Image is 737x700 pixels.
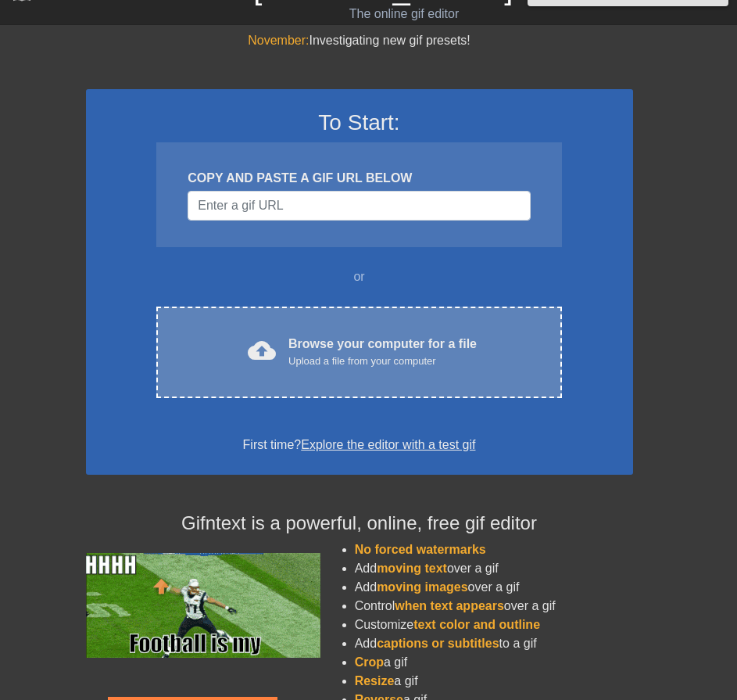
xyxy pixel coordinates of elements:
[355,616,633,634] li: Customize
[377,580,467,594] span: moving images
[288,335,477,369] div: Browse your computer for a file
[355,559,633,578] li: Add over a gif
[253,5,554,23] div: The online gif editor
[86,512,633,535] h4: Gifntext is a powerful, online, free gif editor
[355,543,486,556] span: No forced watermarks
[301,438,475,451] a: Explore the editor with a test gif
[248,34,309,47] span: November:
[86,31,633,50] div: Investigating new gif presets!
[86,553,320,658] img: football_small.gif
[377,637,499,650] span: captions or subtitles
[355,578,633,597] li: Add over a gif
[248,336,276,364] span: cloud_upload
[188,191,530,221] input: Username
[355,634,633,653] li: Add to a gif
[188,169,530,188] div: COPY AND PASTE A GIF URL BELOW
[288,354,477,369] div: Upload a file from your computer
[106,436,613,454] div: First time?
[355,655,384,669] span: Crop
[106,109,613,136] h3: To Start:
[127,267,592,286] div: or
[377,562,447,575] span: moving text
[413,618,540,631] span: text color and outline
[355,597,633,616] li: Control over a gif
[395,599,504,612] span: when text appears
[355,672,633,691] li: a gif
[355,653,633,672] li: a gif
[355,674,395,687] span: Resize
